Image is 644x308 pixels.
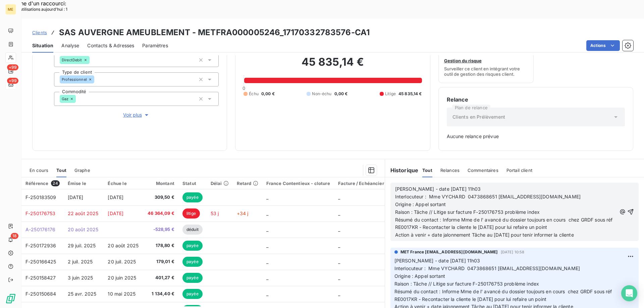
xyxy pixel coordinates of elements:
span: En cours [30,168,48,173]
span: litige [182,208,200,219]
span: F-250158427 [25,275,56,281]
span: Portail client [506,168,532,173]
div: Open Intercom Messenger [621,285,637,301]
span: [PERSON_NAME] - date [DATE] 11h03 [394,258,480,263]
span: F-250183509 [25,194,56,200]
span: Interlocuteur : Mme VYCHARD 0473868651 [EMAIL_ADDRESS][DOMAIN_NAME] [394,265,580,271]
span: Commentaires [468,168,498,173]
div: Référence [25,180,60,186]
span: 20 août 2025 [68,227,99,232]
span: Aucune relance prévue [447,133,625,140]
span: Non-échu [312,91,331,97]
span: _ [338,259,340,264]
span: _ [266,194,268,200]
div: Délai [211,181,229,186]
span: Contacts & Adresses [87,42,134,49]
span: +99 [7,78,18,84]
input: Ajouter une valeur [94,76,100,82]
span: déduit [182,225,203,235]
span: _ [338,291,340,297]
span: +34 j [237,210,249,216]
span: Clients en Prélèvement [452,114,505,120]
span: Professionnel [62,77,87,81]
span: 1 134,40 € [148,291,174,297]
span: +99 [7,64,18,70]
span: 309,50 € [148,194,174,201]
span: [DATE] [108,210,123,216]
span: Situation [32,42,53,49]
button: Actions [586,40,620,51]
span: Voir plus [123,112,150,118]
span: 25 avr. 2025 [68,291,97,297]
span: 22 août 2025 [68,210,99,216]
h3: SAS AUVERGNE AMEUBLEMENT - METFRA000005246_17170332783576-CA1 [59,26,370,39]
span: Origine : Appel sortant [394,273,445,279]
span: 401,27 € [148,274,174,281]
span: Échu [249,91,259,97]
div: Facture / Echéancier [338,181,384,186]
span: F-250172936 [25,243,56,248]
span: 45 835,14 € [398,91,422,97]
div: Retard [237,181,258,186]
button: Gestion du risqueSurveiller ce client en intégrant votre outil de gestion des risques client. [438,40,534,83]
span: Litige [385,91,396,97]
span: 46 364,09 € [148,210,174,217]
span: 18 [11,233,18,239]
span: Gaz [62,97,68,101]
span: Action à venir + date jalonnement Tâche au [DATE] pour tenir informer la cliente [395,232,574,238]
span: Paramètres [142,42,168,49]
span: payée [182,257,203,267]
span: Clients [32,30,47,35]
span: 2 juil. 2025 [68,259,93,264]
span: _ [338,194,340,200]
span: 24 [51,180,59,186]
div: Émise le [68,181,100,186]
span: F-250176753 [25,210,56,216]
div: France Contentieux - cloture [266,181,330,186]
span: 0,00 € [334,91,348,97]
span: 20 juil. 2025 [108,259,136,264]
span: 178,80 € [148,242,174,249]
span: F-250166425 [25,259,56,264]
input: Ajouter une valeur [90,57,95,63]
h6: Historique [385,166,419,174]
span: Tout [56,168,66,173]
div: Montant [148,181,174,186]
span: Relances [440,168,460,173]
span: F-250150684 [25,291,56,297]
span: [DATE] [108,194,123,200]
span: 29 juil. 2025 [68,243,96,248]
span: _ [266,227,268,232]
span: Analyse [61,42,79,49]
span: [PERSON_NAME] - date [DATE] 11h03 [395,186,481,192]
span: _ [338,210,340,216]
span: A-250176176 [25,227,56,232]
span: 20 août 2025 [108,243,139,248]
button: Voir plus [54,111,219,119]
span: _ [266,243,268,248]
span: payée [182,289,203,299]
h6: Relance [447,96,625,104]
span: Surveiller ce client en intégrant votre outil de gestion des risques client. [444,66,528,77]
span: Résumé du contact : Informe Mme de l' avancé du dossier toujours en cours chez GRDF sous réf RE00... [395,217,614,230]
span: _ [338,275,340,281]
span: _ [338,227,340,232]
span: MET France [EMAIL_ADDRESS][DOMAIN_NAME] [400,249,498,255]
span: _ [266,291,268,297]
span: _ [338,243,340,248]
span: Graphe [74,168,90,173]
span: Raison : Tâche // Litige sur facture F-250176753 problème index [395,209,540,215]
span: [DATE] [68,194,84,200]
span: Raison : Tâche // Litige sur facture F-250176753 problème index [394,281,539,287]
span: [DATE] 10:58 [501,250,525,254]
span: _ [266,210,268,216]
span: Origine : Appel sortant [395,201,446,207]
span: Résumé du contact : Informe Mme de l' avancé du dossier toujours en cours chez GRDF sous réf RE00... [394,289,613,302]
span: 3 juin 2025 [68,275,93,281]
div: Échue le [108,181,140,186]
div: Statut [182,181,203,186]
span: 20 juin 2025 [108,275,136,281]
a: Clients [32,29,47,36]
span: _ [266,259,268,264]
span: 0 [243,85,245,91]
